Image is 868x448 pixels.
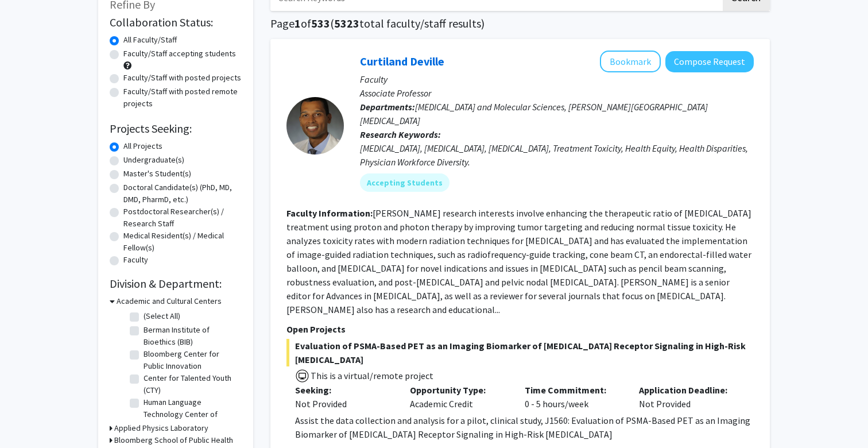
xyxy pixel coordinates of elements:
p: Opportunity Type: [410,383,507,397]
label: Undergraduate(s) [123,154,184,166]
p: Seeking: [295,383,393,397]
h2: Projects Seeking: [110,122,242,136]
p: Application Deadline: [639,383,737,397]
div: Assist the data collection and analysis for a pilot, clinical study, J1560: Evaluation of PSMA-Ba... [295,414,754,441]
span: 533 [311,16,330,30]
h1: Page of ( total faculty/staff results) [270,17,770,30]
h3: Applied Physics Laboratory [114,422,208,434]
h3: Bloomberg School of Public Health [114,434,233,446]
span: 1 [294,16,301,30]
b: Research Keywords: [360,129,441,140]
label: Medical Resident(s) / Medical Fellow(s) [123,230,242,254]
button: Compose Request to Curtiland Deville [665,51,754,72]
button: Add Curtiland Deville to Bookmarks [600,51,661,72]
b: Faculty Information: [286,207,373,219]
label: Faculty/Staff with posted remote projects [123,86,242,110]
label: Master's Student(s) [123,168,191,180]
iframe: Chat [9,396,49,439]
label: Faculty/Staff with posted projects [123,72,241,84]
div: 0 - 5 hours/week [516,383,631,411]
p: Associate Professor [360,86,754,100]
fg-read-more: [PERSON_NAME] research interests involve enhancing the therapeutic ratio of [MEDICAL_DATA] treatm... [286,207,751,315]
label: Bloomberg Center for Public Innovation [144,348,239,372]
a: Curtiland Deville [360,54,444,68]
span: [MEDICAL_DATA] and Molecular Sciences, [PERSON_NAME][GEOGRAPHIC_DATA][MEDICAL_DATA] [360,101,708,126]
h2: Collaboration Status: [110,16,242,29]
span: Evaluation of PSMA-Based PET as an Imaging Biomarker of [MEDICAL_DATA] Receptor Signaling in High... [286,339,754,366]
div: Not Provided [630,383,745,411]
label: Human Language Technology Center of Excellence (HLTCOE) [144,396,239,432]
label: All Faculty/Staff [123,34,177,46]
label: Faculty [123,254,148,266]
label: Faculty/Staff accepting students [123,48,236,60]
p: Faculty [360,72,754,86]
p: Open Projects [286,322,754,336]
b: Departments: [360,101,415,113]
label: (Select All) [144,310,180,322]
label: Berman Institute of Bioethics (BIB) [144,324,239,348]
label: Center for Talented Youth (CTY) [144,372,239,396]
label: Doctoral Candidate(s) (PhD, MD, DMD, PharmD, etc.) [123,181,242,206]
h3: Academic and Cultural Centers [117,295,222,307]
div: [MEDICAL_DATA], [MEDICAL_DATA], [MEDICAL_DATA], Treatment Toxicity, Health Equity, Health Dispari... [360,141,754,169]
h2: Division & Department: [110,277,242,291]
p: Time Commitment: [525,383,622,397]
mat-chip: Accepting Students [360,173,449,192]
label: All Projects [123,140,162,152]
span: This is a virtual/remote project [309,370,433,381]
div: Not Provided [295,397,393,411]
span: 5323 [334,16,359,30]
div: Academic Credit [401,383,516,411]
label: Postdoctoral Researcher(s) / Research Staff [123,206,242,230]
